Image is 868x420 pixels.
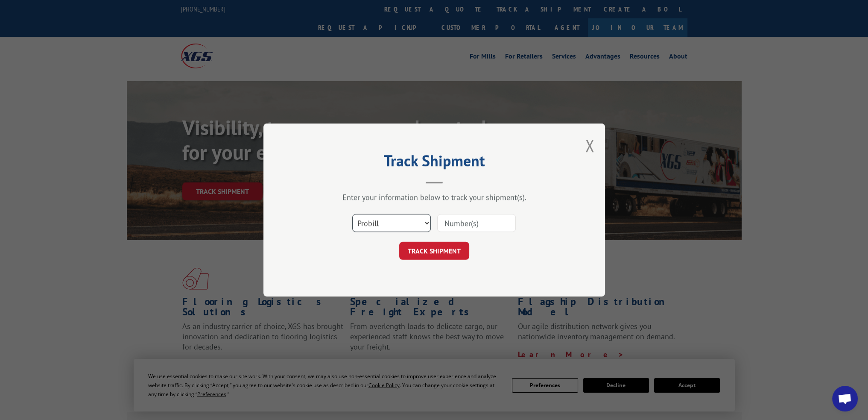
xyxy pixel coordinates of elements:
h2: Track Shipment [306,155,562,171]
div: Open chat [832,386,858,411]
input: Number(s) [437,214,516,232]
button: Close modal [585,134,594,157]
button: TRACK SHIPMENT [399,242,469,260]
div: Enter your information below to track your shipment(s). [306,192,562,202]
